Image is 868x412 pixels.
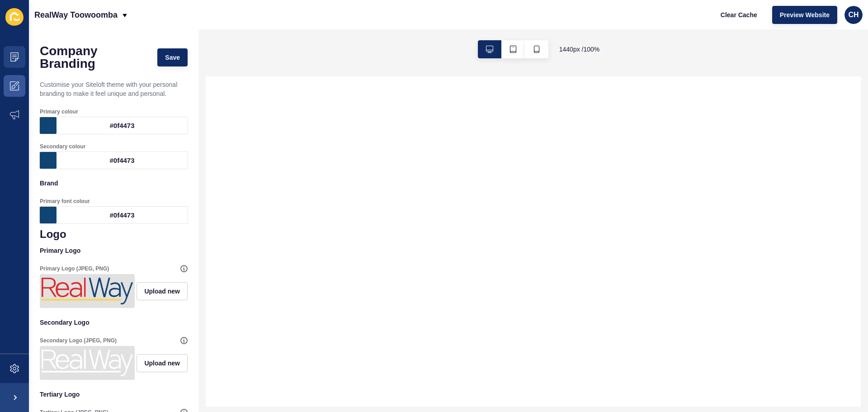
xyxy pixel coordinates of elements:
[40,173,188,193] p: Brand
[780,10,830,19] span: Preview Website
[137,282,188,300] button: Upload new
[559,45,600,54] span: 1440 px / 100 %
[40,198,90,205] label: Primary font colour
[40,75,188,104] p: Customise your Siteloft theme with your personal branding to make it feel unique and personal.
[40,384,188,404] p: Tertiary Logo
[40,265,109,272] label: Primary Logo (JPEG, PNG)
[165,53,180,62] span: Save
[848,10,859,19] span: CH
[40,241,188,260] p: Primary Logo
[144,359,180,368] span: Upload new
[721,10,757,19] span: Clear Cache
[34,4,118,26] p: RealWay Toowoomba
[137,354,188,372] button: Upload new
[772,6,837,24] button: Preview Website
[144,287,180,296] span: Upload new
[57,152,188,169] div: #0f4473
[40,143,85,150] label: Secondary colour
[157,48,188,66] button: Save
[57,207,188,223] div: #0f4473
[40,337,117,344] label: Secondary Logo (JPEG, PNG)
[40,45,148,70] h1: Company Branding
[713,6,765,24] button: Clear Cache
[40,108,78,115] label: Primary colour
[42,276,133,306] img: 9e73995fd9e3e70894841f48621e2412.png
[40,313,188,332] p: Secondary Logo
[57,117,188,134] div: #0f4473
[40,228,188,241] h1: Logo
[42,348,133,378] img: 798f28c597a2916470fcc93bf3e72cad.png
